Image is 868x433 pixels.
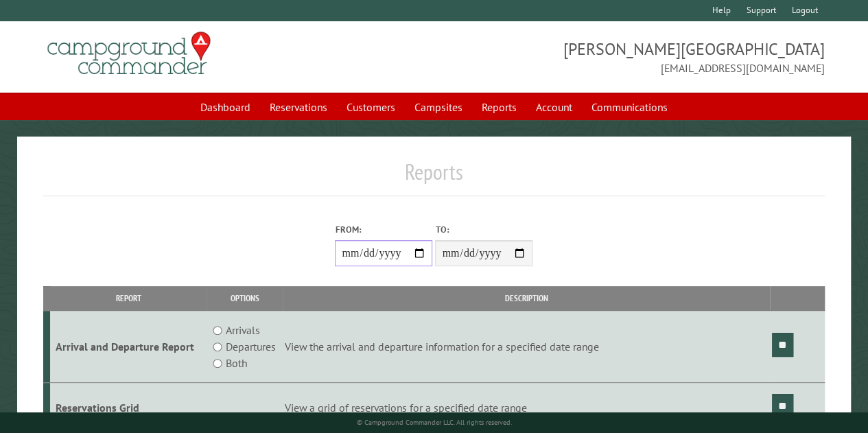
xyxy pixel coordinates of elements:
[435,223,532,236] label: To:
[43,159,825,196] h1: Reports
[192,94,259,120] a: Dashboard
[473,94,525,120] a: Reports
[50,286,207,310] th: Report
[528,94,580,120] a: Account
[283,383,770,433] td: View a grid of reservations for a specified date range
[406,94,471,120] a: Campsites
[283,286,770,310] th: Description
[43,27,215,80] img: Campground Commander
[338,94,403,120] a: Customers
[434,38,825,76] span: [PERSON_NAME][GEOGRAPHIC_DATA] [EMAIL_ADDRESS][DOMAIN_NAME]
[226,355,247,371] label: Both
[226,338,276,355] label: Departures
[50,383,207,433] td: Reservations Grid
[583,94,676,120] a: Communications
[283,311,770,383] td: View the arrival and departure information for a specified date range
[261,94,336,120] a: Reservations
[335,223,432,236] label: From:
[50,311,207,383] td: Arrival and Departure Report
[226,322,260,338] label: Arrivals
[207,286,283,310] th: Options
[356,418,511,427] small: © Campground Commander LLC. All rights reserved.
